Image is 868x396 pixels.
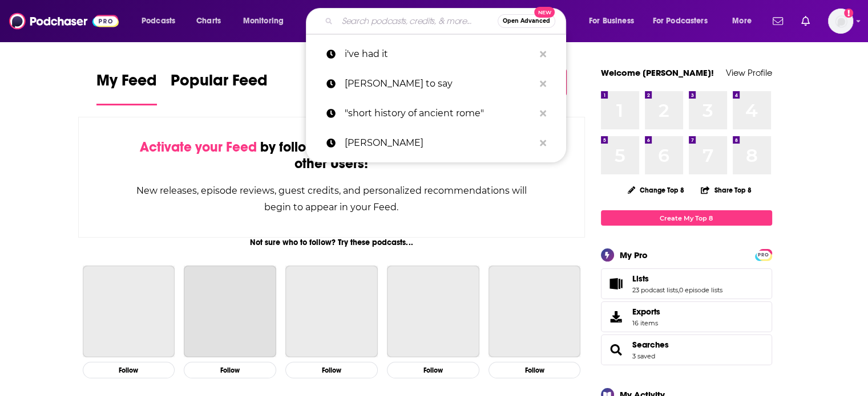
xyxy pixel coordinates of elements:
[757,250,770,259] a: PRO
[732,13,752,29] span: More
[488,266,581,358] a: My Favorite Murder with Karen Kilgariff and Georgia Hardstark
[306,39,566,69] a: i've had it
[601,301,772,332] a: Exports
[171,71,268,105] a: Popular Feed
[605,309,628,325] span: Exports
[632,319,660,327] span: 16 items
[96,71,157,105] a: My Feed
[387,266,479,358] a: The Daily
[306,99,566,128] a: "short history of ancient rome"
[345,128,534,158] p: patrick gray
[844,9,853,18] svg: Add a profile image
[605,342,628,358] a: Searches
[757,251,770,259] span: PRO
[632,286,678,294] a: 23 podcast lists
[632,352,655,360] a: 3 saved
[645,12,724,30] button: open menu
[632,273,722,284] a: Lists
[632,307,660,317] span: Exports
[503,18,550,24] span: Open Advanced
[632,340,669,350] a: Searches
[653,13,708,29] span: For Podcasters
[345,69,534,99] p: gilmore to say
[387,362,479,378] button: Follow
[828,9,853,34] img: User Profile
[621,183,692,197] button: Change Top 8
[196,13,221,29] span: Charts
[678,286,679,294] span: ,
[601,334,772,365] span: Searches
[184,362,276,378] button: Follow
[601,67,714,78] a: Welcome [PERSON_NAME]!
[9,10,119,32] img: Podchaser - Follow, Share and Rate Podcasts
[534,7,555,18] span: New
[797,11,814,31] a: Show notifications dropdown
[601,268,772,299] span: Lists
[171,71,268,97] span: Popular Feed
[96,71,157,97] span: My Feed
[620,250,648,260] div: My Pro
[345,39,534,69] p: i've had it
[726,67,772,78] a: View Profile
[285,266,378,358] a: Planet Money
[828,9,853,34] span: Logged in as hconnor
[700,179,752,201] button: Share Top 8
[136,139,528,172] div: by following Podcasts, Creators, Lists, and other Users!
[317,8,577,34] div: Search podcasts, credits, & more...
[306,69,566,99] a: [PERSON_NAME] to say
[488,362,581,378] button: Follow
[184,266,276,358] a: This American Life
[605,276,628,292] a: Lists
[142,13,175,29] span: Podcasts
[285,362,378,378] button: Follow
[140,138,257,156] span: Activate your Feed
[679,286,722,294] a: 0 episode lists
[136,182,528,215] div: New releases, episode reviews, guest credits, and personalized recommendations will begin to appe...
[78,238,586,247] div: Not sure who to follow? Try these podcasts...
[83,362,175,378] button: Follow
[189,12,228,30] a: Charts
[134,12,190,30] button: open menu
[498,14,555,28] button: Open AdvancedNew
[235,12,298,30] button: open menu
[306,128,566,158] a: [PERSON_NAME]
[828,9,853,34] button: Show profile menu
[345,99,534,128] p: "short history of ancient rome"
[243,13,284,29] span: Monitoring
[337,12,498,30] input: Search podcasts, credits, & more...
[724,12,766,30] button: open menu
[589,13,634,29] span: For Business
[632,273,649,284] span: Lists
[83,266,175,358] a: The Joe Rogan Experience
[768,11,788,31] a: Show notifications dropdown
[601,210,772,226] a: Create My Top 8
[581,12,648,30] button: open menu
